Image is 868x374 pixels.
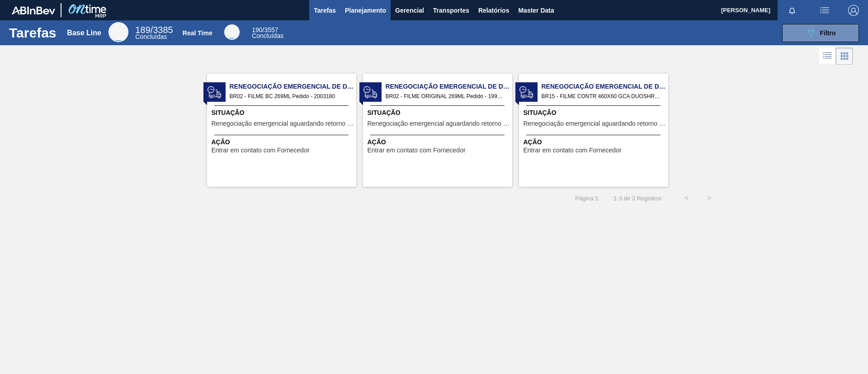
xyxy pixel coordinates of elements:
img: Logout [848,5,859,16]
button: Filtro [782,24,859,42]
span: 190 [252,26,262,33]
button: < [675,187,698,209]
span: / 3557 [252,26,278,33]
span: Renegociação emergencial aguardando retorno Fornecedor [212,120,354,127]
div: Real Time [183,29,212,37]
span: Renegociação Emergencial de Data [386,82,512,91]
img: status [519,85,533,99]
span: Ação [368,137,510,147]
span: Situação [368,108,510,118]
span: Ação [212,137,354,147]
span: Entrar em contato com Fornecedor [368,147,466,154]
div: Base Line [67,29,101,37]
span: Concluídas [252,32,283,39]
button: > [698,187,721,209]
span: Gerencial [395,5,424,16]
span: Renegociação emergencial aguardando retorno Fornecedor [368,120,510,127]
span: Situação [212,108,354,118]
img: status [363,85,377,99]
span: Transportes [433,5,469,16]
h1: Tarefas [9,28,57,38]
img: status [208,85,221,99]
span: Página : 1 [575,195,598,202]
span: Planejamento [345,5,386,16]
span: Entrar em contato com Fornecedor [212,147,310,154]
div: Visão em Cards [836,47,853,65]
span: Renegociação Emergencial de Data [542,82,668,91]
div: Base Line [108,22,128,42]
span: BR02 - FILME ORIGINAL 269ML Pedido - 1997769 [386,91,505,101]
img: userActions [819,5,830,16]
span: Master Data [518,5,554,16]
span: Renegociação Emergencial de Data [230,82,356,91]
span: Filtro [820,29,836,37]
div: Visão em Lista [819,47,836,65]
span: Tarefas [314,5,336,16]
span: / 3385 [135,25,173,35]
span: BR02 - FILME BC 269ML Pedido - 2003180 [230,91,349,101]
span: Entrar em contato com Fornecedor [524,147,622,154]
span: Renegociação emergencial aguardando retorno Fornecedor [524,120,666,127]
div: Real Time [252,27,283,39]
span: 189 [135,25,150,35]
div: Base Line [135,26,173,40]
span: BR15 - FILME CONTR 460X60 GCA DUOSHRINK Pedido - 2005964 [542,91,661,101]
span: Ação [524,137,666,147]
span: 1 - 3 de 3 Registros [612,195,662,202]
button: Notificações [778,4,807,17]
div: Real Time [224,24,240,40]
span: Concluídas [135,33,167,40]
img: TNhmsLtSVTkK8tSr43FrP2fwEKptu5GPRR3wAAAABJRU5ErkJggg== [12,6,55,14]
span: Relatórios [478,5,509,16]
span: Situação [524,108,666,118]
